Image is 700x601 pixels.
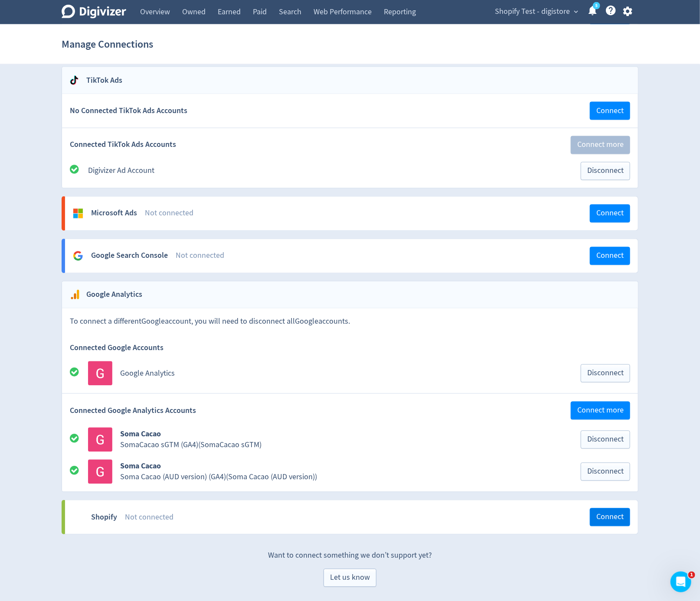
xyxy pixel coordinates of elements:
[65,500,638,534] a: ShopifyNot connectedConnect
[80,289,142,300] h2: Google Analytics
[596,513,624,521] span: Connect
[577,141,624,149] span: Connect more
[70,406,196,416] span: Connected Google Analytics Accounts
[91,250,168,261] div: Google Search Console
[70,164,88,178] div: All good
[120,429,161,439] b: Soma Cacao
[88,166,154,176] a: Digivizer Ad Account
[595,3,598,9] text: 5
[176,250,590,261] div: Not connected
[492,5,580,19] button: Shopify Test - digistore
[91,512,117,523] div: Shopify
[581,162,630,180] button: Disconnect
[581,431,630,449] button: Disconnect
[587,370,624,377] span: Disconnect
[65,239,638,273] a: Google Search ConsoleNot connectedConnect
[62,543,638,561] p: Want to connect something we don’t support yet?
[587,436,624,444] span: Disconnect
[70,343,164,354] span: Connected Google Accounts
[590,508,630,526] button: Connect
[577,407,624,415] span: Connect more
[596,107,624,115] span: Connect
[73,251,83,261] svg: Google Analytics
[581,463,630,481] button: Disconnect
[324,569,376,587] button: Let us know
[62,30,153,58] h1: Manage Connections
[145,208,590,219] div: Not connected
[120,429,573,451] a: Soma CacaoSomaCacao sGTM (GA4)(SomaCacao sGTM)
[587,468,624,476] span: Disconnect
[80,75,122,86] h2: TikTok Ads
[65,197,638,231] a: Microsoft AdsNot connectedConnect
[495,5,570,19] span: Shopify Test - digistore
[590,102,630,120] button: Connect
[596,252,624,260] span: Connect
[330,574,370,582] span: Let us know
[671,572,691,592] iframe: Intercom live chat
[120,472,573,483] div: Soma Cacao (AUD version) (GA4) ( Soma Cacao (AUD version) )
[581,364,630,383] button: Disconnect
[70,433,88,447] div: All good
[120,440,573,451] div: SomaCacao sGTM (GA4) ( SomaCacao sGTM )
[571,136,630,154] button: Connect more
[70,289,80,300] svg: Google Analytics
[88,361,112,386] img: Avatar for Google Analytics
[120,369,175,379] a: Google Analytics
[587,167,624,175] span: Disconnect
[62,309,638,335] div: To connect a different Google account, you will need to disconnect all Google accounts.
[91,208,137,219] div: Microsoft Ads
[88,428,112,452] img: Avatar for SomaCacao sGTM
[571,402,630,420] button: Connect more
[593,2,600,10] a: 5
[70,465,88,479] div: All good
[70,105,187,116] span: No Connected TikTok Ads Accounts
[688,572,695,578] span: 1
[590,205,630,223] button: Connect
[596,210,624,218] span: Connect
[88,460,112,484] img: Avatar for Soma Cacao (AUD version)
[70,367,88,380] div: All good
[590,247,630,265] button: Connect
[125,512,590,523] div: Not connected
[120,461,161,471] b: Soma Cacao
[572,8,580,16] span: expand_more
[120,461,573,483] a: Soma CacaoSoma Cacao (AUD version) (GA4)(Soma Cacao (AUD version))
[70,140,176,150] span: Connected TikTok Ads Accounts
